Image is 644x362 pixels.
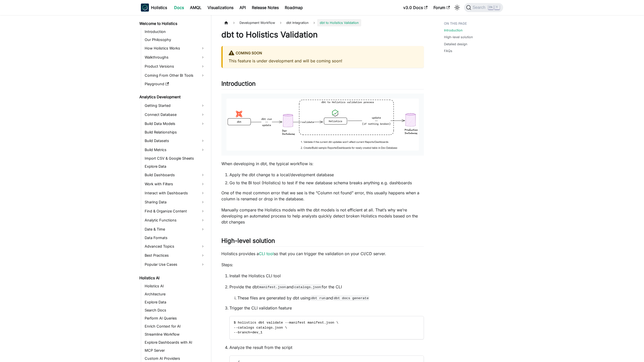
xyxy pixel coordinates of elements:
[143,53,207,61] a: Walkthroughs
[143,80,207,87] a: Playground
[138,20,207,27] a: Welcome to Holistics
[259,285,287,290] code: manifest.json
[444,35,473,39] a: High-level solution
[221,237,424,247] h2: High-level solution
[221,80,424,89] h2: Introduction
[229,58,418,64] p: This feature is under development and will be coming soon!
[143,323,207,330] a: Enrich Context for AI
[143,129,207,136] a: Build Relationships
[143,71,207,79] a: Coming From Other BI Tools
[143,155,207,162] a: Import CSV & Google Sheets
[136,15,211,362] nav: Docs sidebar
[237,19,277,26] span: Development Workflow
[317,19,361,26] span: dbt to Holistics Validation
[141,4,167,12] a: HolisticsHolistics
[229,273,424,279] p: Install the Holistics CLI tool
[229,284,424,290] p: Provide the dbt and for the CLI
[444,42,467,47] a: Detailed design
[249,4,282,12] a: Release Notes
[143,339,207,346] a: Explore Dashboards with AI
[171,4,187,12] a: Docs
[229,172,424,178] li: Apply the dbt change to a local/development database
[234,331,262,334] span: --branch=dev_1
[143,315,207,322] a: Perform AI Queries
[143,120,207,128] a: Build Data Models
[141,4,149,12] img: Holistics
[143,111,207,119] a: Connect Database
[143,36,207,43] a: Our Philosophy
[143,180,207,188] a: Work with Filters
[221,251,424,257] p: Holistics provides a so that you can trigger the validation on your CI/CD server.
[310,296,326,301] code: dbt run
[143,355,207,362] a: Custom AI Providers
[143,234,207,241] a: Data Formats
[205,4,236,12] a: Visualizations
[143,163,207,170] a: Explore Data
[229,344,424,350] p: Analyze the result from the script
[400,4,430,12] a: v3.0 Docs
[143,331,207,338] a: Streamline Workflow
[259,251,274,256] a: CLI tool
[464,3,503,12] button: Search (Ctrl+K)
[444,49,452,53] a: FAQs
[333,296,369,301] code: dbt docs generate
[221,161,424,167] p: When developing in dbt, the typical workflow is:
[143,189,207,197] a: Interact with Dashboards
[236,4,249,12] a: API
[187,4,205,12] a: AMQL
[237,295,424,301] li: These files are generated by dbt using and
[143,62,207,70] a: Product Versions
[221,30,424,40] h1: dbt to Holistics Validation
[221,207,424,225] p: Manually compare the Holistics models with the dbt models is not efficient at all. That’s why we’...
[143,198,207,206] a: Sharing Data
[143,28,207,35] a: Introduction
[143,307,207,314] a: Search Docs
[143,291,207,298] a: Architecture
[143,171,207,179] a: Build Dashboards
[453,4,461,12] button: Switch between dark and light mode (currently light mode)
[221,19,231,26] a: Home page
[143,251,207,259] a: Best Practices
[221,262,424,268] p: Steps:
[286,21,309,25] span: dbt Integration
[143,242,207,250] a: Advanced Topics
[143,146,207,154] a: Build Metrics
[143,283,207,290] a: Holistics AI
[221,190,424,202] p: One of the most common error that we see is the “Column not found” error, this usually happens wh...
[282,4,306,12] a: Roadmap
[143,44,207,52] a: How Holistics Works
[495,5,500,10] kbd: K
[229,180,424,186] li: Go to the BI tool (Holistics) to test if the new database schema breaks anything e.g. dashboards
[471,5,489,10] span: Search
[430,4,453,12] a: Forum
[234,326,287,330] span: --catalogs catalogs.json \
[229,50,418,57] div: Coming Soon
[234,321,338,325] span: $ holistics dbt validate --manifest manifest.json \
[143,207,207,215] a: Find & Organize Content
[143,347,207,354] a: MCP Server
[143,137,207,145] a: Build Datasets
[138,94,207,101] a: Analytics Development
[143,299,207,306] a: Explore Data
[143,216,207,224] a: Analytic Functions
[284,19,311,26] a: dbt Integration
[138,275,207,282] a: Holistics AI
[151,5,167,11] b: Holistics
[143,225,207,233] a: Date & Time
[221,19,424,26] nav: Breadcrumbs
[444,28,463,33] a: Introduction
[226,99,419,151] img: dbt-holistics-validation-intro
[143,260,207,268] a: Popular Use Cases
[229,305,424,311] p: Trigger the CLI validation feature
[143,102,207,110] a: Getting Started
[294,285,321,290] code: catalogs.json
